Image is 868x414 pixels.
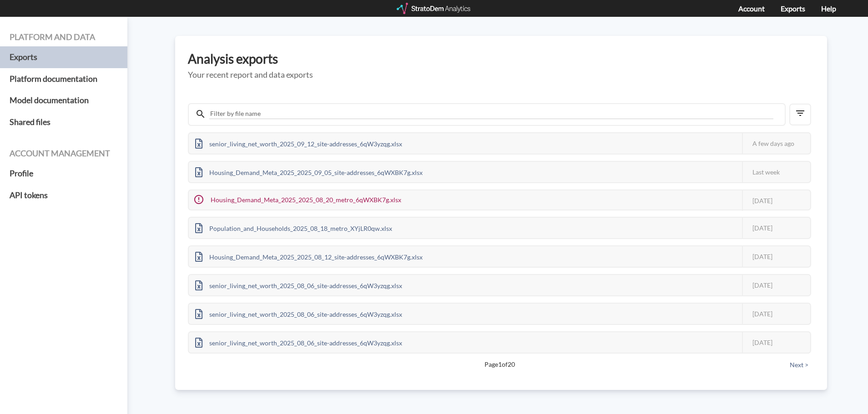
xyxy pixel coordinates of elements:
[742,133,810,154] div: A few days ago
[742,190,810,211] div: [DATE]
[787,360,811,370] button: Next >
[781,4,805,13] a: Exports
[189,139,409,146] a: senior_living_net_worth_2025_09_12_site-addresses_6qW3yzqg.xlsx
[189,309,409,317] a: senior_living_net_worth_2025_08_06_site-addresses_6qW3yzqg.xlsx
[742,304,810,324] div: [DATE]
[742,332,810,353] div: [DATE]
[189,332,409,353] div: senior_living_net_worth_2025_08_06_site-addresses_6qW3yzqg.xlsx
[10,163,118,185] a: Profile
[189,246,429,267] div: Housing_Demand_Meta_2025_2025_08_12_site-addresses_6qWXBK7g.xlsx
[189,190,408,209] div: Housing_Demand_Meta_2025_2025_08_20_metro_6qWXBK7g.xlsx
[189,280,409,288] a: senior_living_net_worth_2025_08_06_site-addresses_6qW3yzqg.xlsx
[10,185,118,206] a: API tokens
[209,109,773,119] input: Filter by file name
[189,133,409,154] div: senior_living_net_worth_2025_09_12_site-addresses_6qW3yzqg.xlsx
[189,275,409,295] div: senior_living_net_worth_2025_08_06_site-addresses_6qW3yzqg.xlsx
[189,304,409,324] div: senior_living_net_worth_2025_08_06_site-addresses_6qW3yzqg.xlsx
[188,52,814,66] h3: Analysis exports
[821,4,836,13] a: Help
[189,338,409,345] a: senior_living_net_worth_2025_08_06_site-addresses_6qW3yzqg.xlsx
[10,90,118,111] a: Model documentation
[10,33,118,42] h4: Platform and data
[189,252,429,259] a: Housing_Demand_Meta_2025_2025_08_12_site-addresses_6qWXBK7g.xlsx
[10,46,118,68] a: Exports
[189,218,399,238] div: Population_and_Households_2025_08_18_metro_XYjLR0qw.xlsx
[10,149,118,158] h4: Account management
[10,111,118,133] a: Shared files
[742,275,810,295] div: [DATE]
[189,223,399,231] a: Population_and_Households_2025_08_18_metro_XYjLR0qw.xlsx
[220,360,779,369] span: Page 1 of 20
[189,162,429,182] div: Housing_Demand_Meta_2025_2025_09_05_site-addresses_6qWXBK7g.xlsx
[742,246,810,267] div: [DATE]
[189,167,429,175] a: Housing_Demand_Meta_2025_2025_09_05_site-addresses_6qWXBK7g.xlsx
[742,218,810,238] div: [DATE]
[738,4,765,13] a: Account
[742,162,810,182] div: Last week
[188,70,814,80] h5: Your recent report and data exports
[10,68,118,90] a: Platform documentation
